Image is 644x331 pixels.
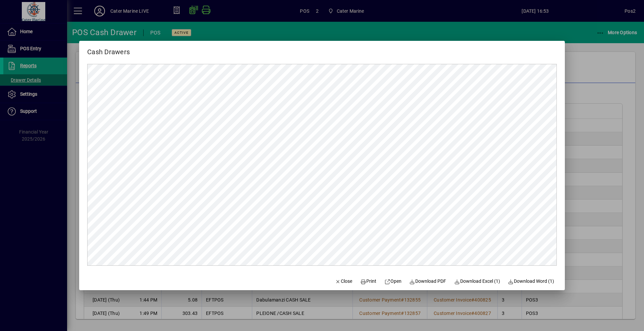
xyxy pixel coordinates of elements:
button: Print [358,275,379,287]
a: Open [382,275,404,287]
a: Download PDF [407,275,449,287]
span: Close [335,278,353,285]
span: Print [360,278,376,285]
button: Close [332,275,355,287]
h2: Cash Drawers [79,41,138,57]
span: Download Word (1) [508,278,554,285]
button: Download Word (1) [505,275,557,287]
span: Download Excel (1) [454,278,500,285]
span: Download PDF [410,278,446,285]
button: Download Excel (1) [451,275,503,287]
span: Open [384,278,401,285]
